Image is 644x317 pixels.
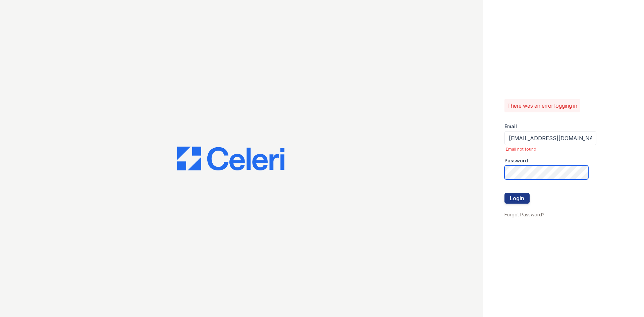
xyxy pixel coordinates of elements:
[177,147,284,171] img: CE_Logo_Blue-a8612792a0a2168367f1c8372b55b34899dd931a85d93a1a3d3e32e68fde9ad4.png
[504,212,544,217] a: Forgot Password?
[504,123,517,130] label: Email
[506,147,596,152] span: Email not found
[504,157,528,164] label: Password
[504,193,530,204] button: Login
[507,102,577,110] p: There was an error logging in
